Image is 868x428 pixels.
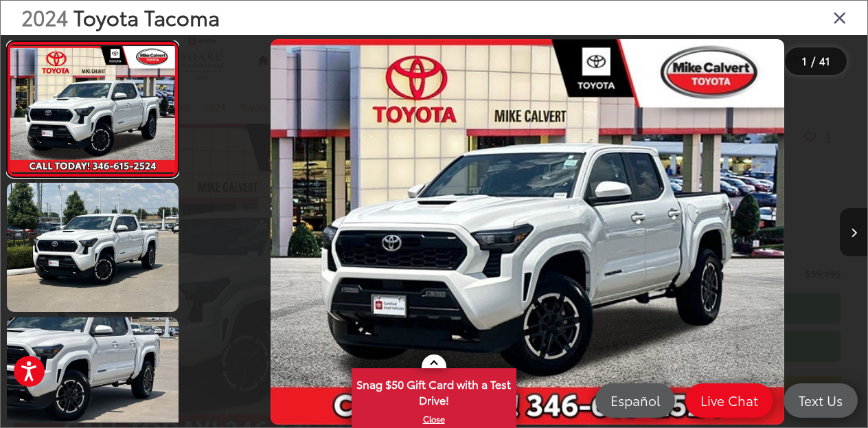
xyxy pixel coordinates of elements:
img: 2024 Toyota Tacoma TRD Sport [9,46,177,172]
a: Text Us [784,383,858,418]
img: 2024 Toyota Tacoma TRD Sport [5,181,180,313]
i: Close gallery [833,8,847,26]
button: Next image [840,208,867,256]
a: Español [595,383,675,418]
span: 2024 [21,2,68,32]
img: 2024 Toyota Tacoma TRD Sport [271,39,784,425]
span: 1 [802,53,807,68]
span: 41 [819,53,830,68]
span: Toyota Tacoma [73,2,220,32]
span: Live Chat [694,392,765,409]
div: 2024 Toyota Tacoma TRD Sport 0 [187,39,867,425]
a: Live Chat [685,383,773,418]
span: Español [604,392,667,409]
span: Snag $50 Gift Card with a Test Drive! [353,370,515,412]
span: Text Us [792,392,849,409]
span: / [810,56,816,66]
